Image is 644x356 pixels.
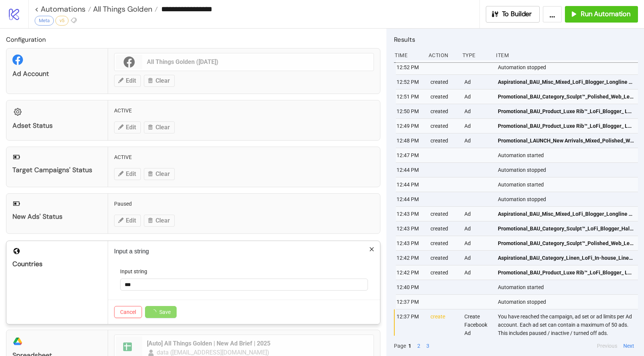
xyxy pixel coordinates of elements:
[464,221,492,236] div: Ad
[498,119,635,133] a: Promotional_BAU_Product_Luxe Rib™_LoFi_Blogger_ Luxe Rib™ L/S Mini espresso_@rosalieburns_Image_2...
[543,6,562,23] button: ...
[498,268,635,277] span: Promotional_BAU_Product_Luxe Rib™_LoFi_Blogger_ Luxe Rib™ L/S Mini espresso_@rosalieburns_Image_2...
[369,247,374,252] span: close
[55,16,69,26] div: v5
[565,6,638,23] button: Run Automation
[498,207,635,221] a: Aspirational_BAU_Misc_Mixed_LoFi_Blogger_Longline Classic Coat + Wrap Around Scarf neutral_@arian...
[91,5,158,13] a: All Things Golden
[464,309,492,340] div: Create Facebook Ad
[396,236,424,250] div: 12:43 PM
[498,210,635,218] span: Aspirational_BAU_Misc_Mixed_LoFi_Blogger_Longline Classic Coat + Wrap Around Scarf neutral_@arian...
[498,254,635,262] span: Aspirational_BAU_Category_Linen_LoFi_In-house_Linen Blazer_@georgiagehrke + @mads_eddy_Video_2025...
[498,107,635,115] span: Promotional_BAU_Product_Luxe Rib™_LoFi_Blogger_ Luxe Rib™ L/S Mini espresso_@rosalieburns_Image_2...
[464,104,492,118] div: Ad
[396,280,424,294] div: 12:40 PM
[464,133,492,148] div: Ad
[35,16,54,26] div: Meta
[497,163,640,177] div: Automation stopped
[396,221,424,236] div: 12:43 PM
[497,280,640,294] div: Automation started
[498,239,635,247] span: Promotional_BAU_Category_Sculpt™_Polished_Web_Leggings_@diana_rinatovna__Collection - Image_20250...
[114,306,142,318] button: Cancel
[6,35,380,44] h2: Configuration
[415,342,423,350] button: 2
[145,306,177,318] button: Save
[430,265,458,280] div: created
[486,6,540,23] button: To Builder
[151,309,156,315] span: loading
[396,251,424,265] div: 12:42 PM
[114,247,374,256] p: Input a string
[464,207,492,221] div: Ad
[91,4,152,14] span: All Things Golden
[396,133,424,148] div: 12:48 PM
[430,75,458,89] div: created
[430,133,458,148] div: created
[498,122,635,130] span: Promotional_BAU_Product_Luxe Rib™_LoFi_Blogger_ Luxe Rib™ L/S Mini espresso_@rosalieburns_Image_2...
[498,221,635,236] a: Promotional_BAU_Category_Sculpt™_LoFi_Blogger_Halter Onesie_@tami_loli_Video_20250901_AU
[498,251,635,265] a: Aspirational_BAU_Category_Linen_LoFi_In-house_Linen Blazer_@georgiagehrke + @mads_eddy_Video_2025...
[497,309,640,340] div: You have reached the campaign, ad set or ad limits per Ad account. Each ad set can contain a maxi...
[120,279,368,291] input: Input string
[12,260,102,268] div: Countries
[464,265,492,280] div: Ad
[462,48,490,62] div: Type
[498,236,635,250] a: Promotional_BAU_Category_Sculpt™_Polished_Web_Leggings_@diana_rinatovna__Collection - Image_20250...
[394,48,423,62] div: Time
[394,342,406,350] span: Page
[430,309,458,340] div: create
[498,104,635,118] a: Promotional_BAU_Product_Luxe Rib™_LoFi_Blogger_ Luxe Rib™ L/S Mini espresso_@rosalieburns_Image_2...
[497,177,640,192] div: Automation started
[498,136,635,145] span: Promotional_LAUNCH_New Arrivals_Mixed_Polished_Web_Straight Leg Spray Pant_@nikki__hillier_Video_...
[394,35,638,44] h2: Results
[396,89,424,104] div: 12:51 PM
[35,5,91,13] a: < Automations
[120,309,136,315] span: Cancel
[430,104,458,118] div: created
[396,163,424,177] div: 12:44 PM
[396,309,424,340] div: 12:37 PM
[430,251,458,265] div: created
[430,89,458,104] div: created
[497,60,640,74] div: Automation stopped
[396,177,424,192] div: 12:44 PM
[396,104,424,118] div: 12:50 PM
[430,236,458,250] div: created
[120,267,152,276] label: Input string
[159,309,171,315] span: Save
[396,192,424,206] div: 12:44 PM
[595,342,620,350] button: Previous
[406,342,414,350] button: 1
[581,10,630,18] span: Run Automation
[621,342,636,350] button: Next
[430,119,458,133] div: created
[498,78,635,86] span: Aspirational_BAU_Misc_Mixed_LoFi_Blogger_Longline Classic Coat + Wrap Around Scarf neutral_@arian...
[498,92,635,101] span: Promotional_BAU_Category_Sculpt™_Polished_Web_Leggings_@diana_rinatovna__Collection - Image_20250...
[498,224,635,233] span: Promotional_BAU_Category_Sculpt™_LoFi_Blogger_Halter Onesie_@tami_loli_Video_20250901_AU
[464,236,492,250] div: Ad
[428,48,456,62] div: Action
[498,133,635,148] a: Promotional_LAUNCH_New Arrivals_Mixed_Polished_Web_Straight Leg Spray Pant_@nikki__hillier_Video_...
[495,48,638,62] div: Item
[502,10,532,18] span: To Builder
[464,75,492,89] div: Ad
[396,148,424,162] div: 12:47 PM
[497,192,640,206] div: Automation stopped
[396,119,424,133] div: 12:49 PM
[396,295,424,309] div: 12:37 PM
[464,119,492,133] div: Ad
[498,89,635,104] a: Promotional_BAU_Category_Sculpt™_Polished_Web_Leggings_@diana_rinatovna__Collection - Image_20250...
[498,265,635,280] a: Promotional_BAU_Product_Luxe Rib™_LoFi_Blogger_ Luxe Rib™ L/S Mini espresso_@rosalieburns_Image_2...
[396,75,424,89] div: 12:52 PM
[396,265,424,280] div: 12:42 PM
[424,342,432,350] button: 3
[464,89,492,104] div: Ad
[430,207,458,221] div: created
[396,60,424,74] div: 12:52 PM
[498,75,635,89] a: Aspirational_BAU_Misc_Mixed_LoFi_Blogger_Longline Classic Coat + Wrap Around Scarf neutral_@arian...
[430,221,458,236] div: created
[497,148,640,162] div: Automation started
[497,295,640,309] div: Automation stopped
[396,207,424,221] div: 12:43 PM
[464,251,492,265] div: Ad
